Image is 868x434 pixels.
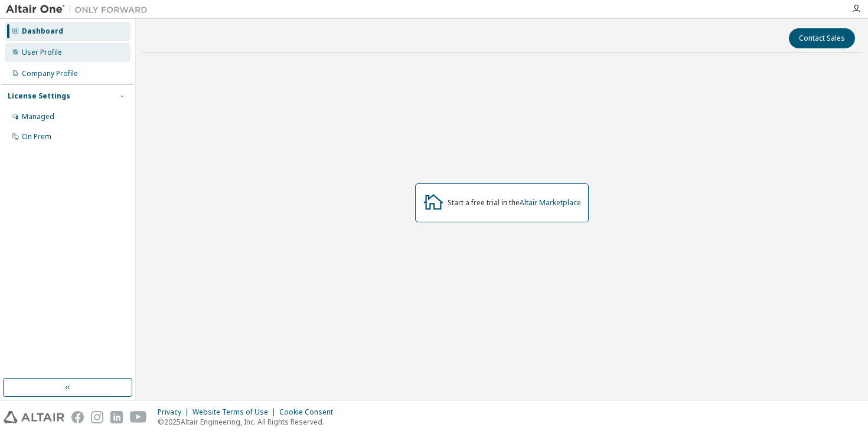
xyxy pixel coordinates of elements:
[192,407,279,417] div: Website Terms of Use
[158,407,192,417] div: Privacy
[279,407,340,417] div: Cookie Consent
[71,411,84,423] img: facebook.svg
[91,411,103,423] img: instagram.svg
[158,417,340,427] p: © 2025 Altair Engineering, Inc. All Rights Reserved.
[130,411,147,423] img: youtube.svg
[4,411,64,423] img: altair_logo.svg
[22,69,78,78] div: Company Profile
[22,27,63,36] div: Dashboard
[8,91,70,101] div: License Settings
[110,411,123,423] img: linkedin.svg
[22,48,62,57] div: User Profile
[6,4,154,15] img: Altair One
[789,28,855,48] button: Contact Sales
[448,198,581,208] div: Start a free trial in the
[22,112,54,121] div: Managed
[520,198,581,208] a: Altair Marketplace
[22,132,51,142] div: On Prem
